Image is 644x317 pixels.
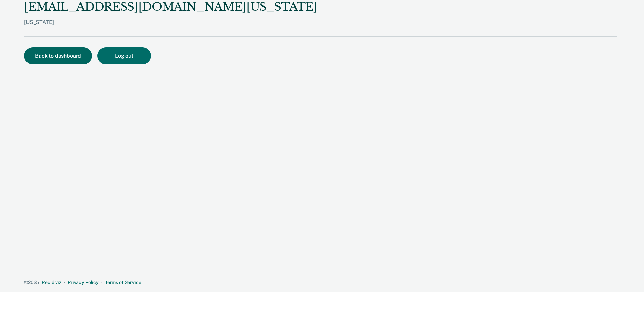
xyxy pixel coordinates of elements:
div: [US_STATE] [24,19,317,36]
a: Terms of Service [105,280,141,285]
button: Log out [97,47,151,64]
a: Privacy Policy [68,280,99,285]
span: © 2025 [24,280,39,285]
a: Recidiviz [42,280,61,285]
button: Back to dashboard [24,47,92,64]
div: · · [24,280,617,285]
a: Back to dashboard [24,53,97,59]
